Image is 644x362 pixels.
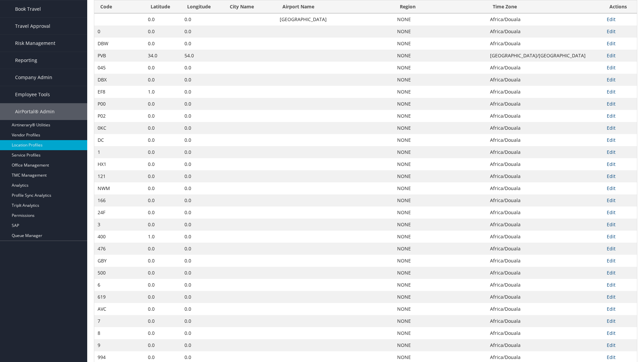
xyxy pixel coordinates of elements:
a: Edit [607,318,615,324]
td: 0.0 [145,182,181,194]
td: 0.0 [145,303,181,315]
td: Africa/Douala [487,25,603,38]
td: 24F [94,206,145,219]
td: NONE [394,303,487,315]
th: Latitude: activate to sort column ascending [145,0,181,13]
td: Africa/Douala [487,13,603,25]
td: 1 [94,146,145,158]
td: 0.0 [145,255,181,267]
td: 0.0 [181,158,224,170]
a: Edit [607,354,615,360]
a: Edit [607,245,615,252]
th: Actions [603,0,637,13]
td: 0.0 [145,38,181,50]
td: 0 [94,25,145,38]
td: NONE [394,291,487,303]
td: NONE [394,182,487,194]
td: Africa/Douala [487,134,603,146]
a: Edit [607,342,615,348]
a: Edit [607,330,615,336]
td: 0.0 [145,267,181,279]
td: NONE [394,194,487,206]
a: Edit [607,209,615,216]
td: 500 [94,267,145,279]
a: Edit [607,40,615,47]
td: GBY [94,255,145,267]
td: PVB [94,50,145,62]
td: 0.0 [145,279,181,291]
a: Edit [607,88,615,95]
td: Africa/Douala [487,315,603,327]
td: 0.0 [181,182,224,194]
td: Africa/Douala [487,267,603,279]
td: 0.0 [181,327,224,339]
a: Edit [607,149,615,155]
td: 0KC [94,122,145,134]
td: 0.0 [145,25,181,38]
td: Africa/Douala [487,231,603,243]
td: 0.0 [145,98,181,110]
td: 1.0 [145,86,181,98]
td: [GEOGRAPHIC_DATA]/[GEOGRAPHIC_DATA] [487,50,603,62]
td: NONE [394,206,487,219]
td: NONE [394,327,487,339]
td: Africa/Douala [487,146,603,158]
th: Region: activate to sort column ascending [394,0,487,13]
td: NONE [394,146,487,158]
a: Edit [607,294,615,300]
td: DBX [94,74,145,86]
td: NONE [394,243,487,255]
td: 400 [94,231,145,243]
td: 0.0 [145,134,181,146]
td: Africa/Douala [487,303,603,315]
td: 045 [94,62,145,74]
a: Edit [607,173,615,179]
td: 0.0 [181,13,224,25]
td: 0.0 [181,110,224,122]
td: NONE [394,231,487,243]
td: 0.0 [181,303,224,315]
a: Edit [607,197,615,203]
td: 0.0 [181,98,224,110]
span: Company Admin [15,69,52,86]
td: 54.0 [181,50,224,62]
a: Edit [607,113,615,119]
td: NONE [394,134,487,146]
a: Edit [607,125,615,131]
td: Africa/Douala [487,243,603,255]
td: 0.0 [181,279,224,291]
td: Africa/Douala [487,110,603,122]
td: [GEOGRAPHIC_DATA] [276,13,394,25]
td: NONE [394,255,487,267]
td: Africa/Douala [487,158,603,170]
td: 0.0 [181,243,224,255]
a: Edit [607,64,615,71]
td: 619 [94,291,145,303]
td: 0.0 [181,231,224,243]
td: NONE [394,38,487,50]
td: 0.0 [181,219,224,231]
td: NWM [94,182,145,194]
th: Longitude: activate to sort column ascending [181,0,224,13]
td: NONE [394,25,487,38]
td: 1.0 [145,231,181,243]
td: NONE [394,339,487,351]
td: 7 [94,315,145,327]
td: NONE [394,62,487,74]
td: NONE [394,315,487,327]
span: Risk Management [15,35,55,52]
td: 0.0 [145,146,181,158]
td: EF8 [94,86,145,98]
th: Time Zone: activate to sort column ascending [487,0,603,13]
td: 0.0 [181,339,224,351]
td: Africa/Douala [487,74,603,86]
span: Book Travel [15,1,41,17]
td: 0.0 [181,194,224,206]
td: NONE [394,13,487,25]
span: Employee Tools [15,86,50,103]
a: Edit [607,306,615,312]
td: Africa/Douala [487,291,603,303]
td: 0.0 [181,86,224,98]
td: 0.0 [145,219,181,231]
td: Africa/Douala [487,182,603,194]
